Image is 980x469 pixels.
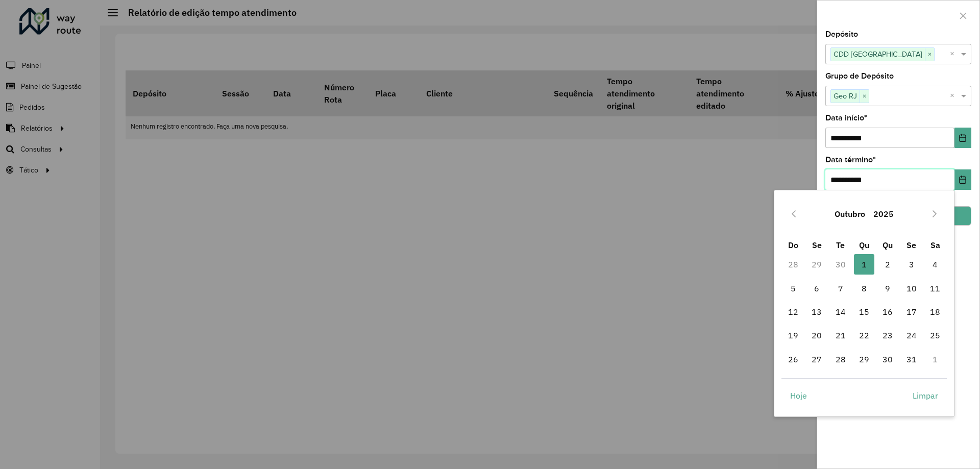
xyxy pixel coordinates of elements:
td: 31 [900,348,923,371]
span: 3 [901,254,922,275]
td: 24 [900,324,923,347]
td: 30 [876,348,899,371]
span: × [925,48,934,61]
span: Qu [883,240,893,250]
div: Choose Date [774,190,954,416]
td: 3 [900,253,923,276]
td: 12 [781,300,805,324]
button: Next Month [926,206,943,222]
td: 10 [900,277,923,300]
td: 19 [781,324,805,347]
td: 7 [828,277,852,300]
span: Te [836,240,845,250]
span: 13 [806,302,827,322]
span: 25 [925,325,945,345]
td: 1 [852,253,876,276]
span: 15 [854,302,874,322]
label: Data término [825,154,876,166]
span: 1 [854,254,874,275]
span: Limpar [913,389,938,402]
td: 4 [923,253,947,276]
td: 20 [805,324,828,347]
span: Qu [859,240,869,250]
label: Depósito [825,28,858,40]
span: 11 [925,278,945,299]
label: Grupo de Depósito [825,70,894,82]
td: 6 [805,277,828,300]
td: 17 [900,300,923,324]
span: Sa [930,240,940,250]
td: 29 [852,348,876,371]
span: CDD [GEOGRAPHIC_DATA] [831,48,925,60]
span: 7 [830,278,851,299]
span: 19 [783,325,803,345]
span: 2 [877,254,898,275]
td: 28 [781,253,805,276]
span: Hoje [790,389,807,402]
span: 6 [806,278,827,299]
button: Previous Month [786,206,802,222]
td: 16 [876,300,899,324]
span: 18 [925,302,945,322]
span: 10 [901,278,922,299]
td: 25 [923,324,947,347]
span: 5 [783,278,803,299]
span: Clear all [950,48,959,60]
span: 28 [830,349,851,369]
button: Choose Year [869,202,898,226]
td: 23 [876,324,899,347]
label: Data início [825,112,867,124]
button: Hoje [781,385,816,406]
span: 22 [854,325,874,345]
td: 14 [828,300,852,324]
span: 20 [806,325,827,345]
td: 22 [852,324,876,347]
td: 2 [876,253,899,276]
button: Choose Date [954,128,971,148]
span: 30 [877,349,898,369]
button: Limpar [904,385,947,406]
span: × [860,90,869,103]
span: Clear all [950,90,959,102]
td: 18 [923,300,947,324]
span: 24 [901,325,922,345]
td: 9 [876,277,899,300]
span: 27 [806,349,827,369]
td: 5 [781,277,805,300]
span: 14 [830,302,851,322]
td: 30 [828,253,852,276]
td: 13 [805,300,828,324]
span: 26 [783,349,803,369]
span: Se [906,240,916,250]
button: Choose Date [954,169,971,190]
span: 9 [877,278,898,299]
td: 28 [828,348,852,371]
td: 8 [852,277,876,300]
td: 21 [828,324,852,347]
span: Geo RJ [831,90,860,102]
span: 29 [854,349,874,369]
td: 15 [852,300,876,324]
span: 21 [830,325,851,345]
span: 23 [877,325,898,345]
span: 16 [877,302,898,322]
span: Se [812,240,822,250]
span: Do [788,240,798,250]
span: 8 [854,278,874,299]
span: 4 [925,254,945,275]
td: 27 [805,348,828,371]
span: 17 [901,302,922,322]
button: Choose Month [830,202,869,226]
td: 1 [923,348,947,371]
span: 31 [901,349,922,369]
td: 11 [923,277,947,300]
span: 12 [783,302,803,322]
td: 29 [805,253,828,276]
td: 26 [781,348,805,371]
